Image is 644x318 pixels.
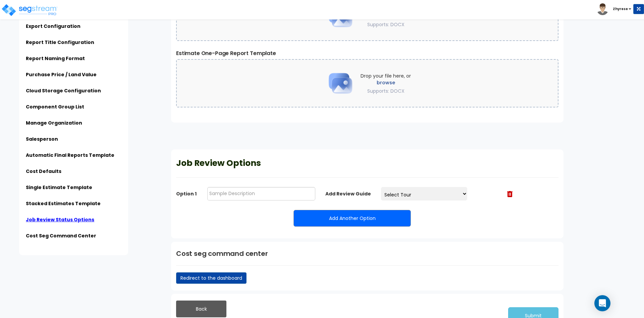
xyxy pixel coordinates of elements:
a: Manage Organization [26,120,82,126]
span: Drop your file here, or [361,73,411,94]
a: Job Review Status Options [26,216,94,223]
span: Add Review Guide [325,190,371,197]
a: Automatic Final Reports Template [26,152,114,158]
h1: Cost seg command center [176,248,558,259]
div: Open Intercom Messenger [594,295,610,311]
button: Add Another Option [293,210,411,227]
a: Cloud Storage Configuration [26,87,101,94]
a: Purchase Price / Land Value [26,71,97,78]
label: browse [361,79,411,86]
a: Component Group List [26,103,84,110]
input: Sample Description [207,187,315,200]
img: Upload Icon [324,66,357,100]
button: Back [176,301,226,317]
a: Stacked Estimates Template [26,200,101,207]
img: avatar.png [597,3,608,15]
b: Zhyrese [613,6,628,11]
a: Cost Seg Command Center [26,232,96,239]
a: Single Estimate Template [26,184,92,191]
label: Estimate One-Page Report Template [176,49,558,57]
span: Supports: DOCX [367,21,405,28]
a: Report Title Configuration [26,39,94,46]
a: Cost Defaults [26,168,61,175]
img: Trash Icon [507,191,513,197]
p: Job Review Options [176,156,558,171]
a: Report Naming Format [26,55,85,62]
a: Redirect to the dashboard [176,272,247,284]
a: Export Configuration [26,23,80,30]
span: Option 1 [176,190,197,197]
span: Supports: DOCX [367,88,405,94]
img: logo_pro_r.png [1,3,58,17]
a: Salesperson [26,136,58,142]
